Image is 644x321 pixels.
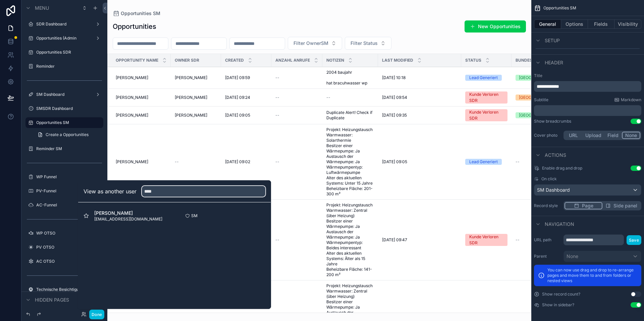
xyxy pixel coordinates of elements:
[543,5,576,11] span: Opportunities SM
[36,146,99,151] label: Reminder SM
[36,259,99,264] label: AC OTSO
[36,245,99,250] label: PV OTSO
[534,105,641,116] div: scrollable content
[116,58,158,63] span: Opportunity Name
[36,92,90,97] label: SM Dashboard
[36,50,99,55] label: Opportunities SDR
[36,106,99,111] label: SMSDR Dashboard
[565,132,582,139] button: URL
[614,97,641,103] a: Markdown
[545,221,574,228] span: Navigation
[534,73,641,78] label: Title
[34,129,103,140] a: Create a Opportunities
[175,58,199,63] span: Owner SDR
[36,202,99,208] label: AC-Funnel
[541,176,557,182] span: On click
[534,97,548,103] label: Subtitle
[35,297,69,303] span: Hidden pages
[84,187,137,195] h2: View as another user
[588,19,615,29] button: Fields
[225,58,244,63] span: Created
[35,5,49,11] span: Menu
[36,120,99,125] label: Opportunities SM
[563,251,641,262] button: None
[94,216,162,222] span: [EMAIL_ADDRESS][DOMAIN_NAME]
[621,97,641,103] span: Markdown
[614,19,641,29] button: Visibility
[534,119,571,124] div: Show breadcrumbs
[545,59,563,66] span: Header
[534,254,561,259] label: Parent
[94,210,162,216] span: [PERSON_NAME]
[36,36,90,41] label: Opportunities (Admin
[542,292,580,297] label: Show record count?
[582,202,593,209] span: Page
[542,302,574,308] label: Show in sidebar?
[613,202,637,209] span: Side panel
[542,166,582,171] span: Enable drag and drop
[191,213,198,218] span: SM
[561,19,588,29] button: Options
[622,132,640,139] button: None
[582,132,604,139] button: Upload
[534,81,641,92] div: scrollable content
[36,287,90,292] label: Technische Besichtigung
[534,203,561,208] label: Record style
[534,184,641,196] button: SM Dashboard
[604,132,622,139] button: Field
[537,187,570,193] span: SM Dashboard
[36,174,99,180] label: WP Funnel
[516,58,544,63] span: Bundesland
[545,152,566,158] span: Actions
[46,132,89,137] span: Create a Opportunities
[534,19,561,29] button: General
[275,58,310,63] span: Anzahl Anrufe
[534,237,561,243] label: URL path
[545,37,560,44] span: Setup
[547,267,637,283] p: You can now use drag and drop to re-arrange pages and move them to and from folders or nested views
[465,58,481,63] span: Status
[36,231,99,236] label: WP OTSO
[326,58,344,63] span: Notizen
[567,253,578,260] span: None
[36,188,99,194] label: PV-Funnel
[36,64,99,69] label: Reminder
[382,58,413,63] span: Last Modified
[36,21,90,27] label: SDR Dashboard
[89,310,104,319] button: Done
[627,235,641,245] button: Save
[534,133,561,138] label: Cover photo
